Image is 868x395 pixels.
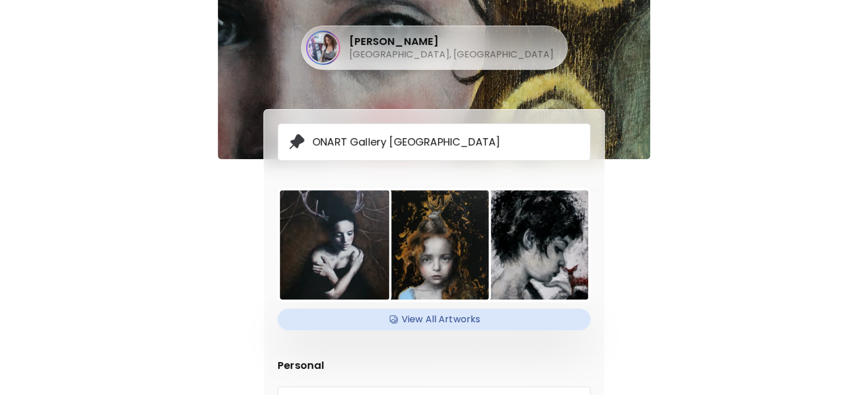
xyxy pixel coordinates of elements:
img: https://cdn.kaleido.art/CDN/Artwork/158700/Thumbnail/medium.webp?updated=710357 [379,190,489,300]
h5: [GEOGRAPHIC_DATA], [GEOGRAPHIC_DATA] [349,48,553,61]
div: [PERSON_NAME][GEOGRAPHIC_DATA], [GEOGRAPHIC_DATA] [306,31,553,65]
h4: [PERSON_NAME] [349,35,553,48]
img: https://cdn.kaleido.art/CDN/Artwork/140835/Thumbnail/medium.webp?updated=632422 [479,190,588,300]
h4: View All Artworks [284,311,584,328]
img: link [287,133,305,151]
div: linkONART Gallery [GEOGRAPHIC_DATA] [278,123,590,161]
p: ONART Gallery [GEOGRAPHIC_DATA] [312,136,500,148]
p: Personal [278,357,590,373]
div: AvailableView All Artworks [278,309,590,330]
img: Available [388,311,399,328]
img: https://cdn.kaleido.art/CDN/Artwork/147421/Thumbnail/large.webp?updated=656231 [280,190,389,300]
